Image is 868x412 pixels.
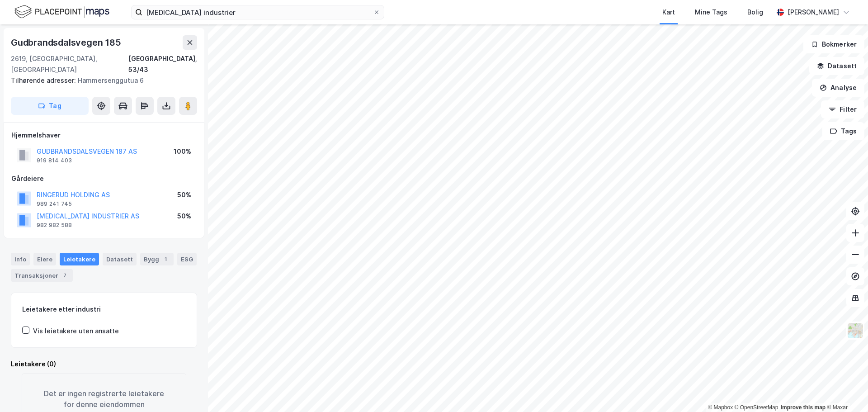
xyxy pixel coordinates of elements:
div: Eiere [33,253,56,265]
div: Mine Tags [695,7,727,18]
div: 100% [174,146,191,157]
div: Hjemmelshaver [11,130,197,141]
div: 50% [177,211,191,222]
div: Leietakere [60,253,99,265]
iframe: Chat Widget [823,369,868,412]
div: 7 [60,271,69,280]
div: ESG [177,253,197,265]
div: Hammersenggutua 6 [11,75,190,86]
span: Tilhørende adresser: [11,76,78,84]
button: Bokmerker [803,35,864,53]
div: Gudbrandsdalsvegen 185 [11,35,123,50]
button: Tag [11,97,89,115]
button: Analyse [812,79,864,97]
div: Datasett [103,253,137,265]
a: Improve this map [781,404,826,411]
div: Leietakere (0) [11,359,197,369]
button: Filter [821,100,864,118]
div: 919 814 403 [37,157,72,164]
div: [PERSON_NAME] [788,7,839,18]
a: Mapbox [708,404,733,411]
div: 989 241 745 [37,200,72,208]
button: Datasett [809,57,864,75]
img: Z [847,322,864,339]
img: logo.f888ab2527a4732fd821a326f86c7f29.svg [14,4,109,20]
a: OpenStreetMap [735,404,778,411]
div: [GEOGRAPHIC_DATA], 53/43 [128,53,197,75]
div: Gårdeiere [11,173,197,184]
div: 50% [177,189,191,200]
input: Søk på adresse, matrikkel, gårdeiere, leietakere eller personer [142,5,373,19]
div: 2619, [GEOGRAPHIC_DATA], [GEOGRAPHIC_DATA] [11,53,128,75]
button: Tags [822,122,864,140]
div: Kart [662,7,675,18]
div: Leietakere etter industri [22,304,186,315]
div: Vis leietakere uten ansatte [33,326,119,336]
div: 982 982 588 [37,222,72,229]
div: Transaksjoner [11,269,73,282]
div: Kontrollprogram for chat [823,369,868,412]
div: Bolig [747,7,763,18]
div: Bygg [140,253,174,265]
div: 1 [161,255,170,264]
div: Info [11,253,30,265]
